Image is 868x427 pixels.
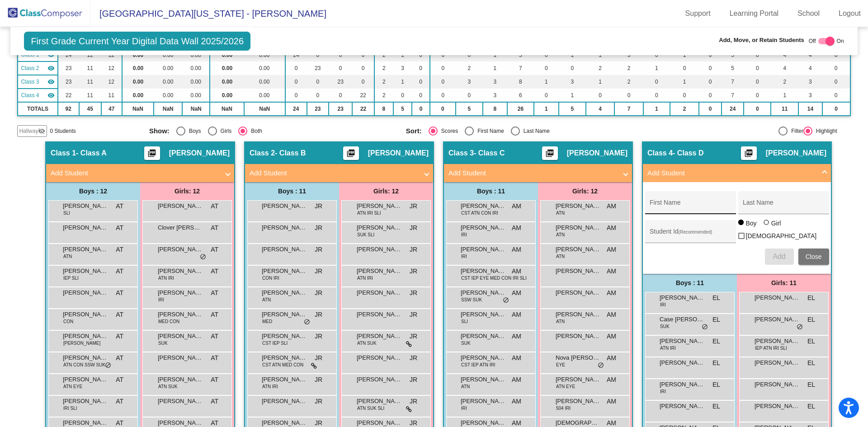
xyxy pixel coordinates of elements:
span: [PERSON_NAME] [158,202,203,211]
td: 3 [798,75,822,89]
td: 3 [483,89,507,102]
td: Elaine Letourneau - Class D [18,89,57,102]
td: 0 [699,61,722,75]
span: Add, Move, or Retain Students [719,36,804,45]
td: 0 [643,75,670,89]
td: 0 [430,75,456,89]
td: 12 [101,61,122,75]
span: IRI [158,296,164,303]
td: 0 [307,75,329,89]
span: [PERSON_NAME] [262,288,307,297]
span: [PERSON_NAME] [262,202,307,211]
span: [PERSON_NAME] [556,288,601,297]
td: 0.00 [122,75,154,89]
td: 3 [456,75,483,89]
button: Print Students Details [343,146,359,160]
a: Support [678,6,718,21]
td: 0.00 [182,75,210,89]
span: Class 3 [21,78,39,86]
span: JR [410,267,417,276]
span: AM [607,267,616,276]
mat-expansion-panel-header: Add Student [46,164,234,182]
td: 4 [771,61,798,75]
span: CST ATN CON IRI [461,210,498,216]
span: [PERSON_NAME] [158,245,203,254]
span: [PERSON_NAME] [158,310,203,319]
td: 0 [412,75,430,89]
td: Allison Mielock - Class C [18,75,57,89]
span: JR [315,202,322,211]
span: [PERSON_NAME] [357,267,402,276]
td: 0 [412,89,430,102]
td: 2 [586,61,614,75]
span: JR [315,288,322,298]
span: SLI [63,210,70,216]
span: [PERSON_NAME] [660,293,705,302]
mat-icon: visibility [47,78,55,85]
span: - Class B [275,149,306,158]
div: Boys [185,127,201,135]
td: 8 [507,75,534,89]
span: First Grade Current Year Digital Data Wall 2025/2026 [24,32,250,51]
input: Last Name [743,202,824,210]
span: JR [410,202,417,211]
td: 3 [483,75,507,89]
span: ATN [556,231,565,238]
mat-radio-group: Select an option [149,127,399,136]
td: 2 [374,75,393,89]
span: AM [512,245,521,254]
td: 0 [670,89,699,102]
div: Girls [217,127,232,135]
td: NaN [210,102,244,116]
span: [PERSON_NAME] [158,267,203,276]
span: JR [315,245,322,254]
div: Girls: 12 [538,182,632,200]
div: Girl [771,219,781,228]
td: 11 [79,75,101,89]
span: Show: [149,127,170,135]
span: JR [315,267,322,276]
td: 23 [58,75,79,89]
td: 0 [670,61,699,75]
span: [PERSON_NAME] [63,288,108,297]
span: Close [806,253,822,260]
span: - Class C [474,149,505,158]
span: Class 2 [21,64,39,72]
td: 0 [285,89,307,102]
span: [PERSON_NAME] [63,202,108,211]
td: 0 [643,89,670,102]
div: Last Name [520,127,550,135]
td: 0 [412,102,430,116]
td: 11 [771,102,798,116]
mat-panel-title: Add Student [647,168,816,178]
span: [PERSON_NAME] [461,288,506,297]
span: Class 4 [21,91,39,99]
td: 0 [586,89,614,102]
span: JR [315,223,322,233]
span: AT [116,202,123,211]
td: 0 [699,89,722,102]
span: EL [712,293,720,303]
span: [PERSON_NAME] [368,149,429,158]
mat-icon: picture_as_pdf [345,149,356,161]
span: AT [211,267,218,276]
span: AT [116,288,123,298]
span: AM [607,223,616,233]
span: Class 2 [250,149,275,158]
td: 4 [798,61,822,75]
td: 0.00 [210,75,244,89]
div: Boys : 11 [245,182,339,200]
td: 7 [614,102,643,116]
span: [PERSON_NAME] [766,149,826,158]
td: 47 [101,102,122,116]
span: [PERSON_NAME] [63,310,108,319]
td: 0.00 [122,89,154,102]
td: 22 [352,89,374,102]
td: 24 [285,102,307,116]
div: Boys : 12 [46,182,140,200]
mat-icon: picture_as_pdf [146,149,157,161]
span: ATN IRI [357,275,373,282]
span: [PERSON_NAME] [755,293,800,302]
td: 0.00 [154,75,182,89]
div: Boy [745,219,757,228]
